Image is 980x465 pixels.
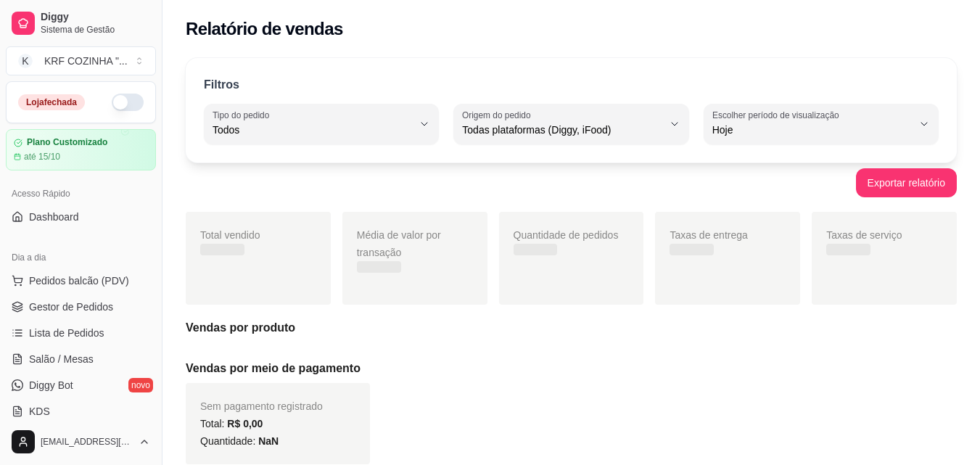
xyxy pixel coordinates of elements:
[856,168,957,197] button: Exportar relatório
[258,435,279,447] span: NaN
[6,374,156,397] a: Diggy Botnovo
[112,94,144,111] button: Alterar Status
[514,229,619,241] span: Quantidade de pedidos
[453,104,688,144] button: Origem do pedidoTodas plataformas (Diggy, iFood)
[29,273,129,288] span: Pedidos balcão (PDV)
[29,300,113,314] span: Gestor de Pedidos
[6,321,156,345] a: Lista de Pedidos
[6,347,156,371] a: Salão / Mesas
[6,400,156,423] a: KDS
[29,326,104,340] span: Lista de Pedidos
[186,319,957,337] h5: Vendas por produto
[204,104,439,144] button: Tipo do pedidoTodos
[186,17,343,41] h2: Relatório de vendas
[6,129,156,170] a: Plano Customizadoaté 15/10
[41,436,133,448] span: [EMAIL_ADDRESS][DOMAIN_NAME]
[18,94,85,110] div: Loja fechada
[41,24,150,36] span: Sistema de Gestão
[41,11,150,24] span: Diggy
[186,360,957,377] h5: Vendas por meio de pagamento
[27,137,107,148] article: Plano Customizado
[6,46,156,75] button: Select a team
[18,54,33,68] span: K
[6,295,156,318] a: Gestor de Pedidos
[29,352,94,366] span: Salão / Mesas
[200,400,323,412] span: Sem pagamento registrado
[29,404,50,419] span: KDS
[29,378,73,392] span: Diggy Bot
[213,123,413,137] span: Todos
[24,151,60,162] article: até 15/10
[462,123,662,137] span: Todas plataformas (Diggy, iFood)
[200,229,260,241] span: Total vendido
[204,76,239,94] p: Filtros
[6,182,156,205] div: Acesso Rápido
[712,109,844,121] label: Escolher período de visualização
[227,418,263,429] span: R$ 0,00
[6,269,156,292] button: Pedidos balcão (PDV)
[357,229,441,258] span: Média de valor por transação
[826,229,902,241] span: Taxas de serviço
[6,205,156,229] a: Dashboard
[6,246,156,269] div: Dia a dia
[200,435,279,447] span: Quantidade:
[670,229,747,241] span: Taxas de entrega
[213,109,274,121] label: Tipo do pedido
[6,424,156,459] button: [EMAIL_ADDRESS][DOMAIN_NAME]
[200,418,263,429] span: Total:
[462,109,535,121] label: Origem do pedido
[29,210,79,224] span: Dashboard
[704,104,939,144] button: Escolher período de visualizaçãoHoje
[44,54,128,68] div: KRF COZINHA " ...
[6,6,156,41] a: DiggySistema de Gestão
[712,123,913,137] span: Hoje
